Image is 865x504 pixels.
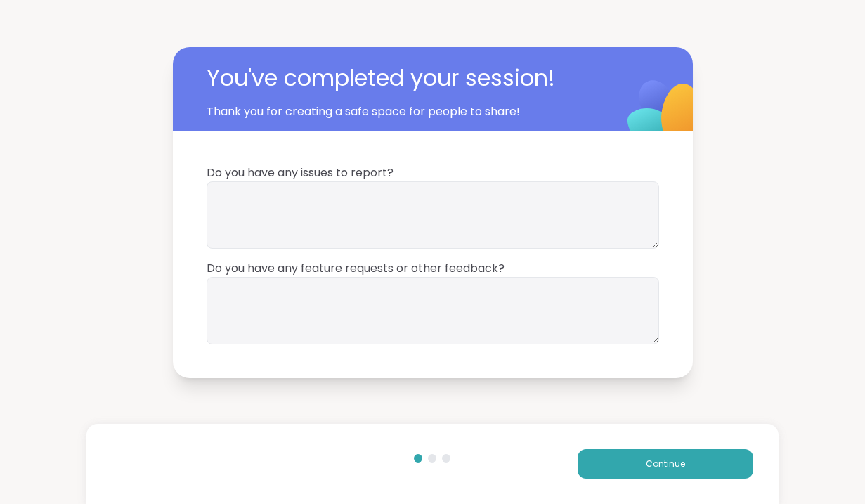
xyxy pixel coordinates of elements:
span: Do you have any issues to report? [207,164,659,181]
span: You've completed your session! [207,61,614,95]
button: Continue [578,449,753,479]
span: Thank you for creating a safe space for people to share! [207,103,593,120]
span: Do you have any feature requests or other feedback? [207,260,659,277]
span: Continue [646,458,685,470]
img: ShareWell Logomark [594,44,734,183]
